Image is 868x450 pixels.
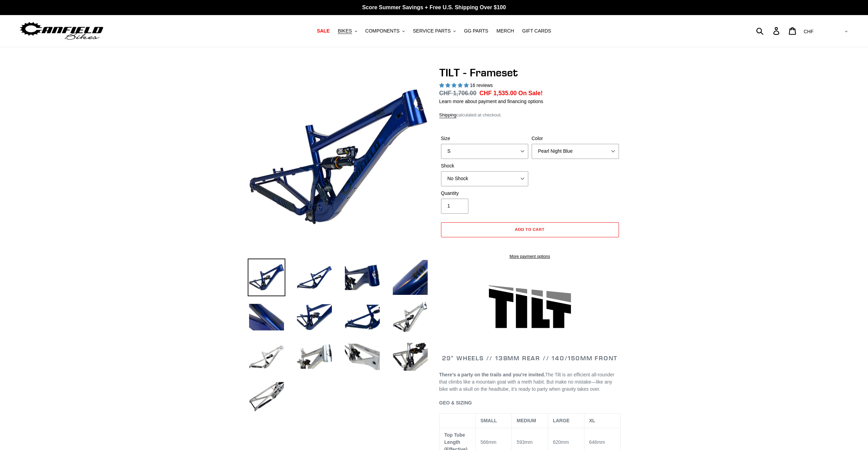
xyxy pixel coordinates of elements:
[589,418,595,423] span: XL
[439,372,614,392] span: The Tilt is an efficient all-rounder that climbs like a mountain goat with a meth habit. But make...
[760,23,777,38] input: Search
[362,26,408,36] button: COMPONENTS
[441,253,619,260] a: More payment options
[493,26,517,36] a: MERCH
[313,26,333,36] a: SALE
[391,298,429,336] img: Load image into Gallery viewer, TILT - Frameset
[441,190,528,197] label: Quantity
[391,259,429,296] img: Load image into Gallery viewer, TILT - Frameset
[344,259,381,296] img: Load image into Gallery viewer, TILT - Frameset
[439,90,477,97] s: CHF 1,706.00
[442,354,618,362] span: 29" WHEELS // 138mm REAR // 140/150mm FRONT
[410,26,459,36] button: SERVICE PARTS
[461,26,492,36] a: GG PARTS
[519,26,555,36] a: GIFT CARDS
[248,378,285,415] img: Load image into Gallery viewer, TILT - Frameset
[439,83,470,88] span: 5.00 stars
[296,259,333,296] img: Load image into Gallery viewer, TILT - Frameset
[296,338,333,376] img: Load image into Gallery viewer, TILT - Frameset
[391,338,429,376] img: Load image into Gallery viewer, TILT - Frameset
[19,20,104,42] img: Canfield Bikes
[439,400,472,405] span: GEO & SIZING
[522,28,551,34] span: GIFT CARDS
[248,338,285,376] img: Load image into Gallery viewer, TILT - Frameset
[413,28,451,34] span: SERVICE PARTS
[439,372,545,377] b: There’s a party on the trails and you’re invited.
[439,112,621,118] div: calculated at checkout.
[496,28,514,34] span: MERCH
[517,418,536,423] span: MEDIUM
[470,83,493,88] span: 16 reviews
[553,418,570,423] span: LARGE
[479,90,517,97] span: CHF 1,535.00
[334,26,360,36] button: BIKES
[464,28,488,34] span: GG PARTS
[439,112,457,118] a: Shipping
[248,298,285,336] img: Load image into Gallery viewer, TILT - Frameset
[296,298,333,336] img: Load image into Gallery viewer, TILT - Frameset
[441,162,528,170] label: Shock
[248,259,285,296] img: Load image into Gallery viewer, TILT - Frameset
[515,227,545,232] span: Add to cart
[480,418,497,423] span: SMALL
[441,222,619,237] button: Add to cart
[317,28,329,34] span: SALE
[344,298,381,336] img: Load image into Gallery viewer, TILT - Frameset
[439,99,543,104] a: Learn more about payment and financing options
[532,135,619,142] label: Color
[439,66,621,79] h1: TILT - Frameset
[518,89,543,98] span: On Sale!
[338,28,352,34] span: BIKES
[365,28,400,34] span: COMPONENTS
[441,135,528,142] label: Size
[344,338,381,376] img: Load image into Gallery viewer, TILT - Frameset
